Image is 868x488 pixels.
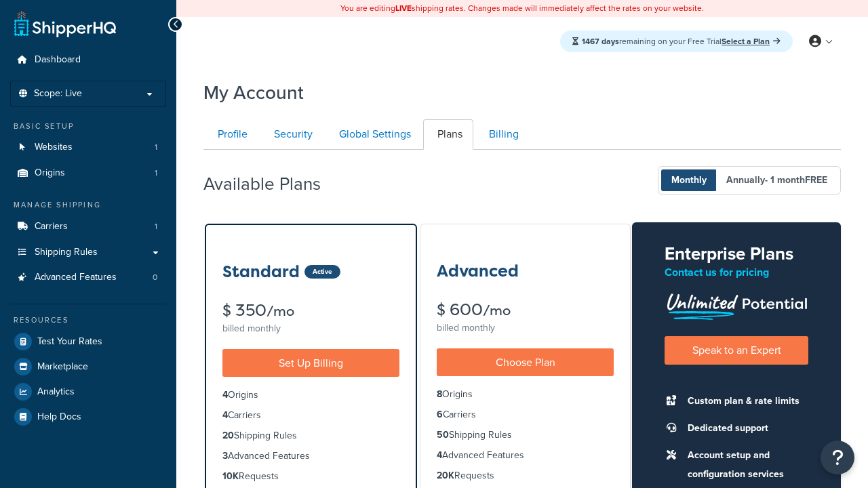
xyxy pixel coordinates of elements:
span: Help Docs [37,411,81,423]
li: Origins [437,387,614,402]
li: Dedicated support [681,419,808,438]
span: Annually [716,169,837,191]
div: $ 600 [437,302,614,319]
a: Marketplace [10,354,166,379]
h3: Advanced [437,262,519,280]
div: Resources [10,314,166,326]
div: $ 350 [222,302,399,319]
span: Monthly [661,169,717,191]
a: Profile [203,119,258,150]
li: Shipping Rules [222,428,399,443]
span: - 1 month [765,173,827,187]
li: Advanced Features [437,448,614,463]
span: Dashboard [35,54,81,66]
a: Billing [475,119,530,150]
li: Advanced Features [10,265,166,290]
span: 1 [155,221,157,232]
a: Speak to an Expert [665,336,808,364]
strong: 6 [437,407,443,422]
img: Unlimited Potential [665,289,808,320]
a: Choose Plan [437,348,614,376]
strong: 3 [222,449,228,463]
a: Plans [423,119,473,150]
div: Basic Setup [10,121,166,132]
strong: 10K [222,469,239,483]
a: Select a Plan [722,35,781,47]
a: Origins 1 [10,161,166,186]
li: Origins [222,388,399,403]
li: Carriers [222,408,399,423]
button: Open Resource Center [821,441,854,474]
a: Websites 1 [10,135,166,160]
li: Origins [10,161,166,186]
a: Carriers 1 [10,214,166,239]
strong: 20K [437,468,454,483]
span: Origins [35,167,65,179]
span: Analytics [37,386,75,398]
li: Custom plan & rate limits [681,392,808,411]
a: Help Docs [10,405,166,429]
li: Websites [10,135,166,160]
p: Contact us for pricing [665,263,808,282]
strong: 4 [437,448,442,462]
div: Manage Shipping [10,199,166,211]
a: Analytics [10,380,166,404]
small: /mo [267,302,294,321]
span: Shipping Rules [35,247,98,258]
b: LIVE [395,2,412,14]
small: /mo [483,301,511,320]
h1: My Account [203,79,304,106]
div: billed monthly [222,319,399,338]
strong: 1467 days [582,35,619,47]
span: Scope: Live [34,88,82,100]
li: Account setup and configuration services [681,446,808,484]
a: Set Up Billing [222,349,399,377]
span: 0 [153,272,157,283]
span: Advanced Features [35,272,117,283]
a: Test Your Rates [10,329,166,354]
strong: 4 [222,388,228,402]
li: Advanced Features [222,449,399,464]
a: ShipperHQ Home [14,10,116,37]
div: billed monthly [437,319,614,338]
a: Dashboard [10,47,166,73]
a: Security [260,119,323,150]
div: Active [304,265,340,279]
li: Requests [222,469,399,484]
li: Carriers [10,214,166,239]
span: Carriers [35,221,68,232]
li: Requests [437,468,614,483]
h3: Standard [222,263,300,281]
a: Shipping Rules [10,240,166,265]
span: Marketplace [37,361,88,373]
span: Websites [35,142,73,153]
span: 1 [155,167,157,179]
strong: 4 [222,408,228,422]
a: Global Settings [325,119,422,150]
span: 1 [155,142,157,153]
strong: 20 [222,428,234,443]
h2: Enterprise Plans [665,244,808,264]
strong: 50 [437,428,449,442]
b: FREE [805,173,827,187]
li: Shipping Rules [437,428,614,443]
h2: Available Plans [203,174,341,194]
button: Monthly Annually- 1 monthFREE [658,166,841,195]
a: Advanced Features 0 [10,265,166,290]
li: Carriers [437,407,614,422]
div: remaining on your Free Trial [560,30,793,52]
span: Test Your Rates [37,336,102,348]
strong: 8 [437,387,442,401]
